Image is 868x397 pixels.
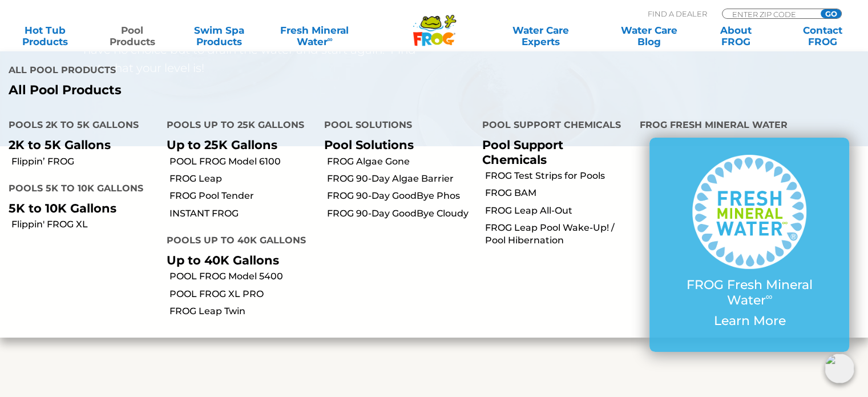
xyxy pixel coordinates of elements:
[327,190,474,202] a: FROG 90-Day GoodBye Phos
[9,178,150,201] h4: Pools 5K to 10K Gallons
[615,25,683,47] a: Water CareBlog
[640,115,859,138] h4: FROG Fresh Mineral Water
[169,288,316,300] a: POOL FROG XL PRO
[485,170,632,182] a: FROG Test Strips for Pools
[485,204,632,217] a: FROG Leap All-Out
[169,305,316,318] a: FROG Leap Twin
[327,173,474,185] a: FROG 90-Day Algae Barrier
[9,201,150,215] p: 5K to 10K Gallons
[185,25,253,47] a: Swim SpaProducts
[324,138,414,152] a: Pool Solutions
[169,207,316,220] a: INSTANT FROG
[9,115,150,138] h4: Pools 2K to 5K Gallons
[672,155,826,334] a: FROG Fresh Mineral Water∞ Learn More
[731,9,808,19] input: Zip Code Form
[672,314,826,328] p: Learn More
[167,138,308,152] p: Up to 25K Gallons
[327,155,474,168] a: FROG Algae Gone
[169,270,316,283] a: POOL FROG Model 5400
[9,83,425,98] a: All Pool Products
[482,115,623,138] h4: Pool Support Chemicals
[167,230,308,253] h4: Pools up to 40K Gallons
[11,25,79,47] a: Hot TubProducts
[9,138,150,152] p: 2K to 5K Gallons
[485,222,632,247] a: FROG Leap Pool Wake-Up! / Pool Hibernation
[672,278,826,308] p: FROG Fresh Mineral Water
[789,25,857,47] a: ContactFROG
[327,207,474,220] a: FROG 90-Day GoodBye Cloudy
[272,25,357,47] a: Fresh MineralWater∞
[327,35,332,43] sup: ∞
[648,9,707,19] p: Find A Dealer
[11,218,158,231] a: Flippin' FROG XL
[702,25,769,47] a: AboutFROG
[485,187,632,199] a: FROG BAM
[825,354,854,383] img: openIcon
[486,25,596,47] a: Water CareExperts
[9,60,425,83] h4: All Pool Products
[167,253,308,267] p: Up to 40K Gallons
[169,173,316,185] a: FROG Leap
[98,25,165,47] a: PoolProducts
[169,155,316,168] a: POOL FROG Model 6100
[167,115,308,138] h4: Pools up to 25K Gallons
[765,291,772,302] sup: ∞
[821,9,841,18] input: GO
[324,115,465,138] h4: Pool Solutions
[482,138,623,166] p: Pool Support Chemicals
[11,155,158,168] a: Flippin’ FROG
[169,190,316,202] a: FROG Pool Tender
